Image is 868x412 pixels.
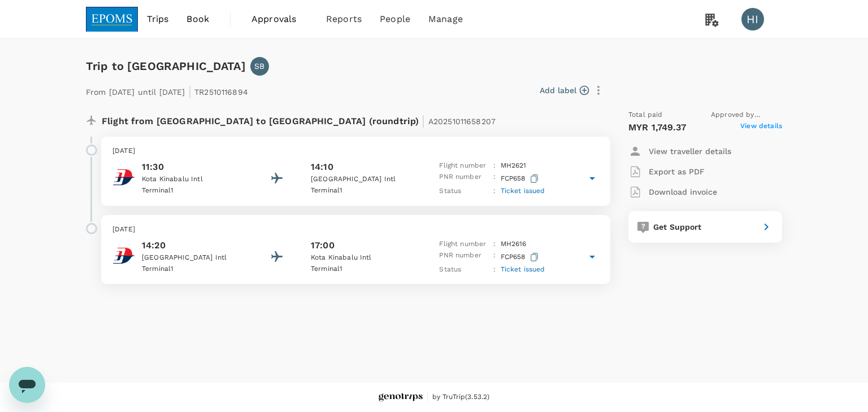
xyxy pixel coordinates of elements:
p: 14:10 [311,160,333,174]
p: [DATE] [112,146,599,157]
span: | [422,113,425,129]
p: Terminal 1 [311,185,413,196]
p: SB [254,60,264,72]
p: Flight number [439,160,489,172]
p: Kota Kinabalu Intl [142,174,244,185]
img: Malaysia Airlines [112,244,135,267]
button: Export as PDF [628,161,705,182]
span: Ticket issued [501,187,545,195]
span: Trips [147,12,169,26]
p: Terminal 1 [311,264,413,275]
span: Reports [326,12,362,26]
h6: Trip to [GEOGRAPHIC_DATA] [86,57,246,75]
span: People [380,12,410,26]
p: Status [439,186,489,197]
p: Terminal 1 [142,264,244,275]
p: 11:30 [142,160,244,174]
p: 17:00 [311,239,335,252]
span: Ticket issued [501,265,545,273]
div: HI [741,8,764,30]
p: PNR number [439,250,489,264]
p: : [493,160,496,172]
button: Add label [540,85,589,96]
button: View traveller details [628,141,731,161]
p: [DATE] [112,224,599,235]
p: PNR number [439,172,489,186]
p: : [493,186,496,197]
span: by TruTrip ( 3.53.2 ) [432,392,490,403]
p: Flight from [GEOGRAPHIC_DATA] to [GEOGRAPHIC_DATA] (roundtrip) [102,109,496,130]
p: FCP658 [501,172,541,186]
span: Total paid [628,109,663,121]
img: Genotrips - EPOMS [379,393,423,402]
span: Get Support [653,222,702,231]
img: Malaysia Airlines [112,166,135,189]
span: Approved by [711,109,782,121]
p: MH 2616 [501,239,527,250]
span: A20251011658207 [428,117,496,126]
span: View details [740,121,782,134]
span: Book [186,12,209,26]
p: : [493,264,496,275]
p: [GEOGRAPHIC_DATA] Intl [142,252,244,264]
p: Terminal 1 [142,185,244,196]
span: Manage [428,12,463,26]
p: From [DATE] until [DATE] TR2510116894 [86,80,248,100]
button: Download invoice [628,182,717,202]
p: Export as PDF [649,166,705,177]
img: EPOMS SDN BHD [86,7,138,32]
p: [GEOGRAPHIC_DATA] Intl [311,174,413,185]
p: 14:20 [142,239,244,252]
p: Kota Kinabalu Intl [311,252,413,264]
p: MH 2621 [501,160,527,172]
p: FCP658 [501,250,541,264]
p: View traveller details [649,146,731,157]
iframe: Button to launch messaging window [9,367,45,403]
p: : [493,172,496,186]
p: : [493,239,496,250]
span: Approvals [251,12,308,26]
p: MYR 1,749.37 [628,121,686,134]
p: Download invoice [649,186,717,198]
p: Flight number [439,239,489,250]
span: | [188,84,192,99]
p: Status [439,264,489,275]
p: : [493,250,496,264]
